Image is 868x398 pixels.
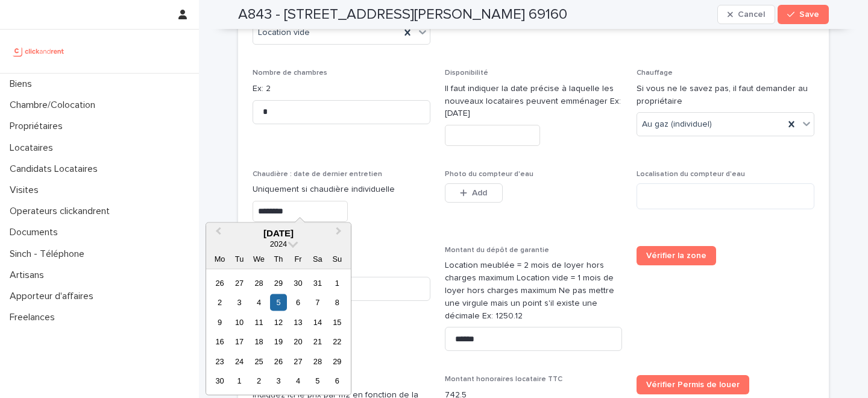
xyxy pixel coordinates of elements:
[5,142,63,154] p: Locataires
[445,183,503,203] button: Add
[253,171,382,178] span: Chaudière : date de dernier entretien
[207,224,227,244] button: Previous Month
[212,353,228,369] div: Choose Monday, 23 September 2024
[445,69,488,77] span: Disponibilité
[290,353,306,369] div: Choose Friday, 27 September 2024
[309,373,325,389] div: Choose Saturday, 5 October 2024
[637,246,716,265] a: Vérifier la zone
[212,373,228,389] div: Choose Monday, 30 September 2024
[329,294,345,311] div: Choose Sunday, 8 September 2024
[210,273,347,391] div: month 2024-09
[231,373,247,389] div: Choose Tuesday, 1 October 2024
[212,314,228,330] div: Choose Monday, 9 September 2024
[270,274,286,291] div: Choose Thursday, 29 August 2024
[445,247,549,254] span: Montant du dépôt de garantie
[231,333,247,350] div: Choose Tuesday, 17 September 2024
[5,121,72,132] p: Propriétaires
[212,294,228,311] div: Choose Monday, 2 September 2024
[270,373,286,389] div: Choose Thursday, 3 October 2024
[290,333,306,350] div: Choose Friday, 20 September 2024
[270,314,286,330] div: Choose Thursday, 12 September 2024
[5,206,119,217] p: Operateurs clickandrent
[445,171,533,178] span: Photo du compteur d'eau
[445,259,623,322] p: Location meublée = 2 mois de loyer hors charges maximum Location vide = 1 mois de loyer hors char...
[717,5,775,24] button: Cancel
[231,274,247,291] div: Choose Tuesday, 27 August 2024
[251,294,267,311] div: Choose Wednesday, 4 September 2024
[206,228,351,239] div: [DATE]
[5,270,54,281] p: Artisans
[231,294,247,311] div: Choose Tuesday, 3 September 2024
[258,27,310,39] span: Location vide
[251,314,267,330] div: Choose Wednesday, 11 September 2024
[309,333,325,350] div: Choose Saturday, 21 September 2024
[290,294,306,311] div: Choose Friday, 6 September 2024
[309,294,325,311] div: Choose Saturday, 7 September 2024
[329,274,345,291] div: Choose Sunday, 1 September 2024
[329,333,345,350] div: Choose Sunday, 22 September 2024
[309,353,325,369] div: Choose Saturday, 28 September 2024
[445,376,562,383] span: Montant honoraires locataire TTC
[253,83,430,95] p: Ex: 2
[5,163,107,175] p: Candidats Locataires
[5,312,64,323] p: Freelances
[329,251,345,267] div: Su
[270,294,286,311] div: Choose Thursday, 5 September 2024
[290,373,306,389] div: Choose Friday, 4 October 2024
[642,118,712,131] span: Au gaz (individuel)
[472,189,487,197] span: Add
[212,251,228,267] div: Mo
[270,353,286,369] div: Choose Thursday, 26 September 2024
[251,333,267,350] div: Choose Wednesday, 18 September 2024
[270,251,286,267] div: Th
[5,78,42,90] p: Biens
[329,314,345,330] div: Choose Sunday, 15 September 2024
[5,99,105,111] p: Chambre/Colocation
[445,83,623,120] p: Il faut indiquer la date précise à laquelle les nouveaux locataires peuvent emménager Ex: [DATE]
[637,171,745,178] span: Localisation du compteur d'eau
[231,251,247,267] div: Tu
[5,291,103,302] p: Apporteur d'affaires
[5,248,94,260] p: Sinch - Téléphone
[10,39,68,63] img: UCB0brd3T0yccxBKYDjQ
[5,227,68,238] p: Documents
[329,373,345,389] div: Choose Sunday, 6 October 2024
[637,69,673,77] span: Chauffage
[290,251,306,267] div: Fr
[309,314,325,330] div: Choose Saturday, 14 September 2024
[290,274,306,291] div: Choose Friday, 30 August 2024
[251,373,267,389] div: Choose Wednesday, 2 October 2024
[253,183,430,196] p: Uniquement si chaudière individuelle
[637,83,814,108] p: Si vous ne le savez pas, il faut demander au propriétaire
[778,5,829,24] button: Save
[309,251,325,267] div: Sa
[251,274,267,291] div: Choose Wednesday, 28 August 2024
[231,353,247,369] div: Choose Tuesday, 24 September 2024
[799,10,819,19] span: Save
[329,353,345,369] div: Choose Sunday, 29 September 2024
[290,314,306,330] div: Choose Friday, 13 September 2024
[637,375,749,394] a: Vérifier Permis de louer
[251,251,267,267] div: We
[270,333,286,350] div: Choose Thursday, 19 September 2024
[251,353,267,369] div: Choose Wednesday, 25 September 2024
[5,185,48,196] p: Visites
[212,274,228,291] div: Choose Monday, 26 August 2024
[646,251,706,260] span: Vérifier la zone
[646,381,740,389] span: Vérifier Permis de louer
[270,239,287,248] span: 2024
[231,314,247,330] div: Choose Tuesday, 10 September 2024
[212,333,228,350] div: Choose Monday, 16 September 2024
[330,224,350,244] button: Next Month
[738,10,765,19] span: Cancel
[238,6,567,24] h2: A843 - [STREET_ADDRESS][PERSON_NAME] 69160
[309,274,325,291] div: Choose Saturday, 31 August 2024
[253,69,327,77] span: Nombre de chambres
